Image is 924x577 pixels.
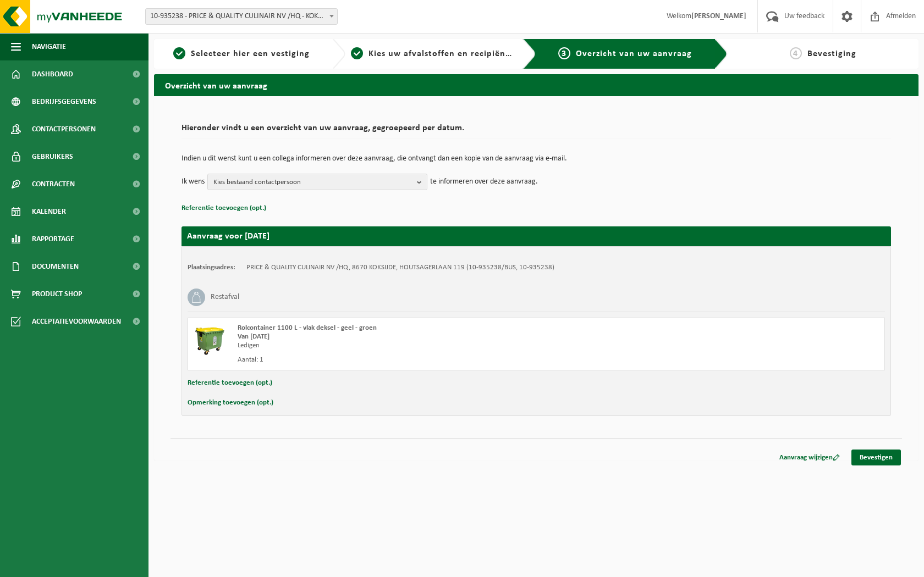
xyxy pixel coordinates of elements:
[246,263,554,272] td: PRICE & QUALITY CULINAIR NV /HQ, 8670 KOKSIJDE, HOUTSAGERLAAN 119 (10-935238/BUS, 10-935238)
[182,174,205,190] p: Ik wens
[32,143,73,170] span: Gebruikers
[430,174,538,190] p: te informeren over deze aanvraag.
[182,124,891,138] h2: Hieronder vindt u een overzicht van uw aanvraag, gegroepeerd per datum.
[191,49,310,58] span: Selecteer hier een vestiging
[32,115,96,143] span: Contactpersonen
[213,174,413,191] span: Kies bestaand contactpersoon
[576,49,692,58] span: Overzicht van uw aanvraag
[807,49,856,58] span: Bevestiging
[32,88,96,115] span: Bedrijfsgegevens
[691,12,746,20] strong: [PERSON_NAME]
[32,170,75,198] span: Contracten
[194,324,227,357] img: WB-1100-HPE-GN-50.png
[32,60,73,88] span: Dashboard
[187,232,269,241] strong: Aanvraag voor [DATE]
[182,155,891,163] p: Indien u dit wenst kunt u een collega informeren over deze aanvraag, die ontvangt dan een kopie v...
[173,47,185,59] span: 1
[32,253,79,280] span: Documenten
[145,8,338,25] span: 10-935238 - PRICE & QUALITY CULINAIR NV /HQ - KOKSIJDE
[182,201,266,215] button: Referentie toevoegen (opt.)
[238,333,269,340] strong: Van [DATE]
[238,341,580,350] div: Ledigen
[558,47,570,59] span: 3
[790,47,802,59] span: 4
[851,450,901,465] a: Bevestigen
[238,324,377,331] span: Rolcontainer 1100 L - vlak deksel - geel - groen
[32,225,74,253] span: Rapportage
[32,198,66,225] span: Kalender
[146,9,337,24] span: 10-935238 - PRICE & QUALITY CULINAIR NV /HQ - KOKSIJDE
[238,356,580,364] div: Aantal: 1
[188,376,272,390] button: Referentie toevoegen (opt.)
[32,33,66,60] span: Navigatie
[32,308,121,335] span: Acceptatievoorwaarden
[351,47,363,59] span: 2
[207,174,427,190] button: Kies bestaand contactpersoon
[32,280,82,308] span: Product Shop
[154,74,919,96] h2: Overzicht van uw aanvraag
[369,49,520,58] span: Kies uw afvalstoffen en recipiënten
[211,288,239,306] h3: Restafval
[188,396,273,410] button: Opmerking toevoegen (opt.)
[351,47,515,60] a: 2Kies uw afvalstoffen en recipiënten
[188,264,235,271] strong: Plaatsingsadres:
[159,47,323,60] a: 1Selecteer hier een vestiging
[771,450,848,465] a: Aanvraag wijzigen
